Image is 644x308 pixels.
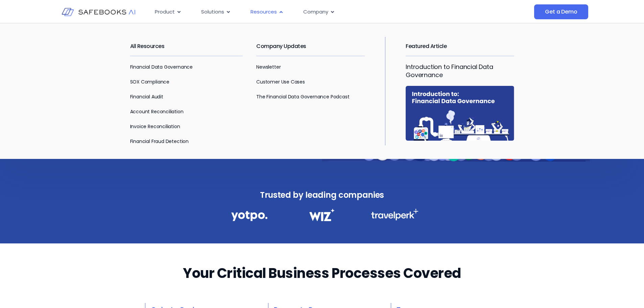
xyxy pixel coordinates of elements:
a: SOX Compliance [130,78,169,85]
span: Product [155,8,175,16]
img: Financial Data Governance 1 [231,209,267,223]
a: Introduction to Financial Data Governance [406,63,493,79]
a: Customer Use Cases [256,78,305,85]
a: Financial Data Governance [130,64,193,70]
div: Menu Toggle [149,5,467,19]
img: Financial Data Governance 3 [371,209,419,220]
a: Financial Fraud Detection [130,138,189,145]
h2: Featured Article [406,37,514,56]
a: All Resources [130,42,165,50]
h2: Your Critical Business Processes Covered​​ [183,264,461,283]
span: Solutions [201,8,224,16]
a: Get a Demo [534,4,588,19]
a: Newsletter [256,64,281,70]
a: Invoice Reconciliation [130,123,180,130]
span: Resources [251,8,277,16]
nav: Menu [149,5,467,19]
h3: Trusted by leading companies [216,188,428,202]
img: Financial Data Governance 2 [306,209,338,221]
a: The Financial Data Governance Podcast [256,93,349,100]
h2: Company Updates [256,37,365,56]
a: Financial Audit [130,93,163,100]
span: Get a Demo [545,8,577,15]
span: Company [303,8,328,16]
a: Account Reconciliation [130,108,184,115]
